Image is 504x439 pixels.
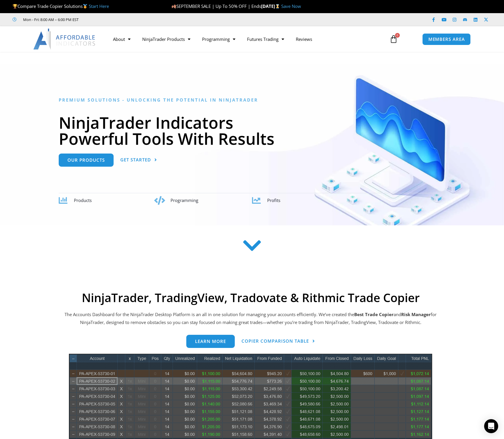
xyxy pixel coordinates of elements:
span: SEPTEMBER SALE | Up To 50% OFF | Ends [171,3,261,9]
nav: Menu [107,32,383,46]
a: NinjaTrader Products [136,32,196,46]
a: Copier Comparison Table [241,335,315,348]
a: Start Here [89,3,109,9]
h6: Premium Solutions - Unlocking the Potential in NinjaTrader [59,97,446,103]
b: Best Trade Copier [354,311,394,317]
img: 🏆 [13,4,17,8]
span: Copier Comparison Table [241,339,309,343]
span: MEMBERS AREA [428,37,465,41]
a: 0 [381,31,406,48]
span: Programming [171,197,198,203]
a: Our Products [59,154,114,167]
span: Mon - Fri: 8:00 AM – 6:00 PM EST [22,16,79,23]
span: Profits [267,197,280,203]
img: LogoAI | Affordable Indicators – NinjaTrader [33,29,96,50]
a: Reviews [290,32,318,46]
div: Open Intercom Messenger [484,419,498,433]
span: Compare Trade Copier Solutions [13,3,109,9]
strong: [DATE] [261,3,281,9]
h2: NinjaTrader, TradingView, Tradovate & Rithmic Trade Copier [64,291,437,305]
iframe: Customer reviews powered by Trustpilot [87,17,174,22]
span: 0 [395,33,400,38]
img: 🍂 [172,4,176,8]
a: Learn more [186,335,235,348]
span: Products [74,197,92,203]
a: Programming [196,32,241,46]
strong: Risk Manager [401,311,431,317]
a: Save Now [281,3,301,9]
h1: NinjaTrader Indicators Powerful Tools With Results [59,114,446,147]
img: ⌛ [275,4,280,8]
a: MEMBERS AREA [422,33,471,45]
span: Get Started [120,158,151,162]
span: Our Products [67,158,105,162]
p: The Accounts Dashboard for the NinjaTrader Desktop Platform is an all in one solution for managin... [64,311,437,327]
a: Futures Trading [241,32,290,46]
a: Get Started [120,154,157,167]
span: Learn more [195,339,226,344]
img: 🥇 [83,4,87,8]
a: About [107,32,136,46]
